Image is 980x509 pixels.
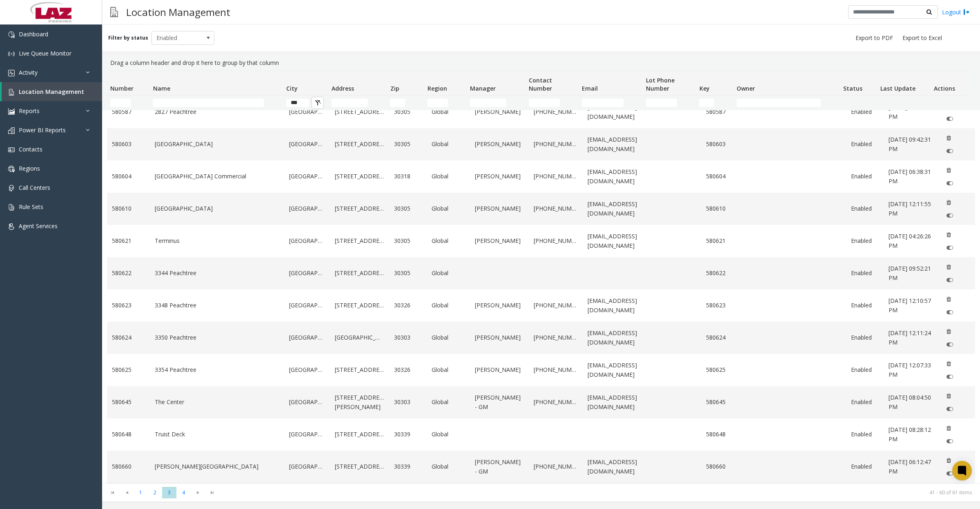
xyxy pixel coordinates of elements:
a: [GEOGRAPHIC_DATA] [289,430,325,439]
a: [GEOGRAPHIC_DATA] [335,333,384,342]
span: Page 1 [134,487,148,498]
th: Status [840,71,877,96]
button: Delete [942,228,955,241]
span: Go to the next page [191,487,205,498]
span: Enabled [152,31,202,44]
span: Go to the first page [105,487,120,498]
span: Call Centers [19,184,50,191]
a: 30305 [394,236,422,245]
span: Region [428,84,447,92]
a: [GEOGRAPHIC_DATA] Commercial [155,172,279,181]
span: Lot Phone Number [646,76,675,92]
span: Activity [19,69,38,76]
a: [EMAIL_ADDRESS][DOMAIN_NAME] [588,458,642,476]
a: [GEOGRAPHIC_DATA] [289,333,325,342]
input: Name Filter [153,99,264,107]
a: 580624 [706,333,734,342]
a: [EMAIL_ADDRESS][DOMAIN_NAME] [588,232,642,250]
img: pageIcon [110,2,118,22]
h3: Location Management [122,2,234,22]
a: [DATE] 09:42:31 PM [889,135,933,153]
a: [EMAIL_ADDRESS][DOMAIN_NAME] [588,200,642,218]
a: Enabled [851,398,879,407]
kendo-pager-info: 41 - 60 of 61 items [224,489,972,496]
button: Export to PDF [852,32,896,44]
button: Disable [942,338,958,351]
a: Global [432,269,465,278]
a: [DATE] 06:26:34 PM [889,103,933,121]
span: Export to PDF [855,34,893,42]
span: Agent Services [19,222,58,230]
a: [PHONE_NUMBER] [534,236,578,245]
input: Zip Filter [390,99,405,107]
span: [DATE] 12:11:24 PM [889,329,931,346]
input: Lot Phone Number Filter [646,99,677,107]
a: Enabled [851,333,879,342]
a: [PHONE_NUMBER] [534,365,578,374]
input: Owner Filter [737,99,821,107]
a: [GEOGRAPHIC_DATA] [289,398,325,407]
a: [EMAIL_ADDRESS][DOMAIN_NAME] [588,329,642,347]
a: [STREET_ADDRESS] [335,365,384,374]
a: [GEOGRAPHIC_DATA] [289,301,325,310]
button: Delete [942,196,955,209]
span: Key [699,84,710,92]
a: [STREET_ADDRESS] [335,107,384,116]
td: Email Filter [579,96,643,110]
a: 3344 Peachtree [155,269,279,278]
span: Email [582,84,598,92]
span: Dashboard [19,30,48,38]
span: Contacts [19,145,42,153]
input: Address Filter [332,99,368,107]
a: [EMAIL_ADDRESS][DOMAIN_NAME] [588,296,642,315]
input: Contact Number Filter [529,99,560,107]
td: Number Filter [107,96,149,110]
a: [EMAIL_ADDRESS][DOMAIN_NAME] [588,103,642,121]
button: Disable [942,177,958,190]
a: 30339 [394,462,422,471]
a: 580610 [706,204,734,213]
button: Export to Excel [899,32,945,44]
a: 580610 [112,204,145,213]
a: [GEOGRAPHIC_DATA] [289,462,325,471]
a: 30318 [394,172,422,181]
a: [PHONE_NUMBER] [534,301,578,310]
button: Delete [942,389,955,402]
span: Name [153,84,170,92]
a: [STREET_ADDRESS] [335,430,384,439]
span: [DATE] 12:11:55 PM [889,200,931,217]
a: Enabled [851,204,879,213]
a: Location Management [2,82,102,101]
a: 580648 [706,430,734,439]
a: [GEOGRAPHIC_DATA] [289,269,325,278]
a: [DATE] 12:11:24 PM [889,329,933,347]
td: City Filter [283,96,328,110]
td: Contact Number Filter [526,96,579,110]
td: Key Filter [696,96,733,110]
a: [STREET_ADDRESS] [335,462,384,471]
img: 'icon' [8,204,15,211]
span: Go to the first page [107,489,118,496]
a: 30305 [394,204,422,213]
th: Actions [931,71,968,96]
a: [PHONE_NUMBER] [534,172,578,181]
a: Enabled [851,430,879,439]
span: Go to the last page [207,489,218,496]
span: Reports [19,107,40,115]
td: Zip Filter [387,96,424,110]
img: 'icon' [8,127,15,134]
input: Number Filter [110,99,131,107]
span: [DATE] 06:26:34 PM [889,103,931,120]
button: Delete [942,357,955,370]
img: 'icon' [8,31,15,38]
a: [PHONE_NUMBER] [534,140,578,149]
a: [PHONE_NUMBER] [534,398,578,407]
input: Key Filter [699,99,714,107]
span: Go to the previous page [120,487,134,498]
a: [STREET_ADDRESS] [335,172,384,181]
span: [DATE] 09:52:21 PM [889,265,931,281]
button: Disable [942,467,958,480]
a: [PHONE_NUMBER] [534,107,578,116]
a: 580645 [706,398,734,407]
span: Page 2 [148,487,162,498]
